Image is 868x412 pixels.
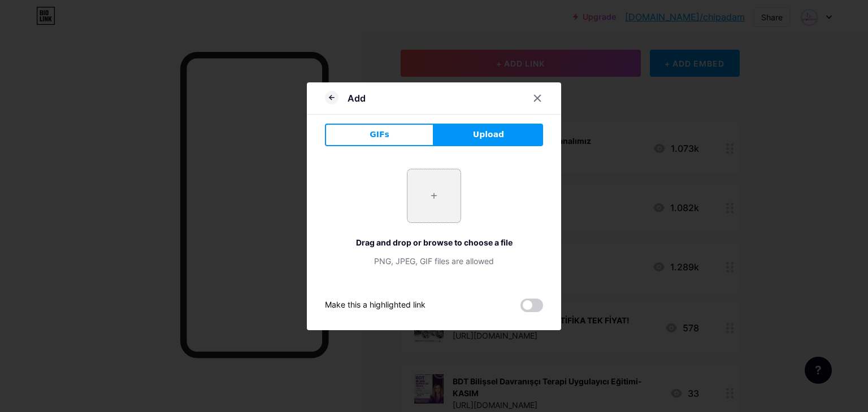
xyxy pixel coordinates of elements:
[325,255,543,267] div: PNG, JPEG, GIF files are allowed
[473,129,504,141] span: Upload
[325,124,434,146] button: GIFs
[325,236,543,248] div: Drag and drop or browse to choose a file
[348,91,366,105] div: Add
[325,299,426,312] div: Make this a highlighted link
[434,124,543,146] button: Upload
[370,129,389,141] span: GIFs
